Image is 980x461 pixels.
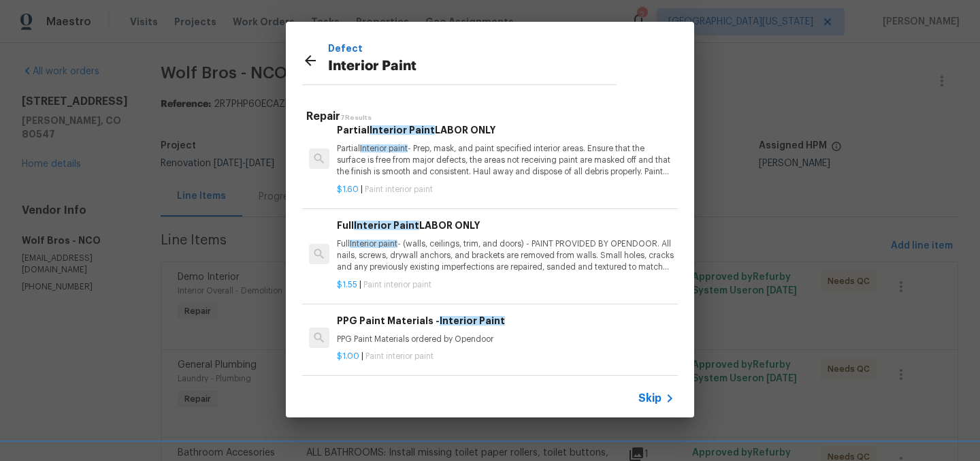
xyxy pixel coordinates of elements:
[337,218,674,233] h6: Full LABOR ONLY
[354,221,419,230] span: Interior Paint
[365,352,434,360] span: Paint interior paint
[337,238,674,273] p: Full - (walls, ceilings, trim, and doors) - PAINT PROVIDED BY OPENDOOR. All nails, screws, drywal...
[337,334,674,345] p: PPG Paint Materials ordered by Opendoor
[337,184,674,195] p: |
[337,143,674,178] p: Partial - Prep, mask, and paint specified interior areas. Ensure that the surface is free from ma...
[328,41,617,56] p: Defect
[440,316,505,325] span: Interior Paint
[337,123,674,138] h6: Partial LABOR ONLY
[337,351,674,362] p: |
[337,281,357,289] span: $1.55
[328,56,617,78] p: Interior Paint
[337,352,359,360] span: $1.00
[340,114,372,121] span: 7 Results
[360,144,408,153] span: Interior paint
[350,240,397,248] span: Interior paint
[638,392,661,405] span: Skip
[365,185,433,193] span: Paint interior paint
[306,110,678,124] h5: Repair
[337,185,359,193] span: $1.60
[370,125,435,135] span: Interior Paint
[363,281,431,289] span: Paint interior paint
[337,279,674,291] p: |
[337,313,674,328] h6: PPG Paint Materials -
